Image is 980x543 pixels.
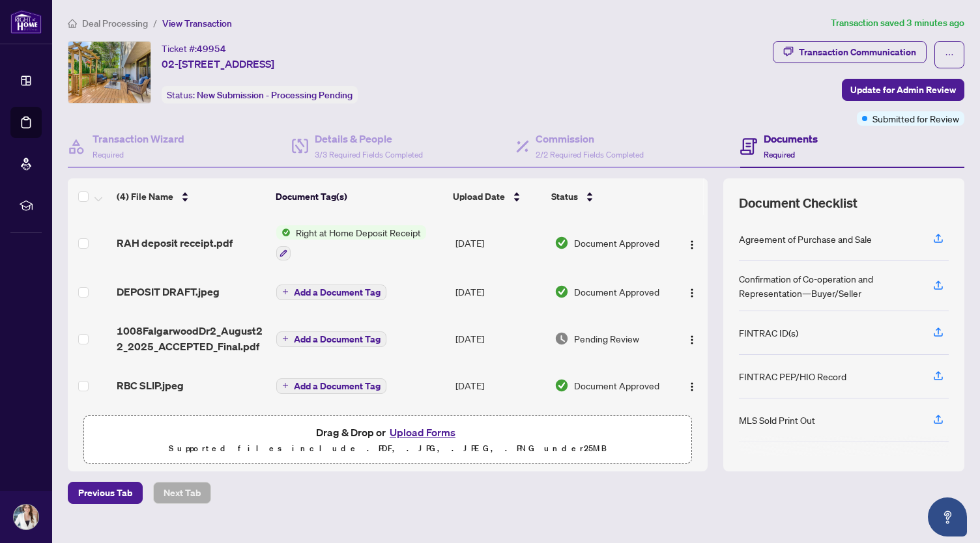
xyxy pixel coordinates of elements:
[78,482,132,503] span: Previous Tab
[68,19,77,28] span: home
[842,79,964,101] button: Update for Admin Review
[92,441,684,456] p: Supported files include .PDF, .JPG, .JPEG, .PNG under 25 MB
[928,497,967,536] button: Open asap
[574,331,639,346] span: Pending Review
[682,328,702,349] button: Logo
[872,111,959,126] span: Submitted for Review
[450,313,549,365] td: [DATE]
[276,378,386,394] button: Add a Document Tag
[687,288,697,298] img: Logo
[315,150,423,160] span: 3/3 Required Fields Completed
[739,271,917,300] div: Confirmation of Co-operation and Representation—Buyer/Seller
[555,236,569,250] img: Document Status
[546,178,669,215] th: Status
[117,323,266,354] span: 1008FalgarwoodDr2_August22_2025_ACCEPTED_Final.pdf
[197,43,226,55] span: 49954
[739,413,815,427] div: MLS Sold Print Out
[551,189,578,204] span: Status
[536,150,644,160] span: 2/2 Required Fields Completed
[117,284,220,299] span: DEPOSIT DRAFT.jpeg
[682,232,702,253] button: Logo
[555,331,569,346] img: Document Status
[282,288,289,295] span: plus
[555,285,569,299] img: Document Status
[315,131,423,146] h4: Details & People
[111,178,270,215] th: (4) File Name
[282,335,289,342] span: plus
[93,131,184,146] h4: Transaction Wizard
[850,79,956,100] span: Update for Admin Review
[117,189,173,204] span: (4) File Name
[294,288,381,297] span: Add a Document Tag
[153,482,211,504] button: Next Tab
[276,225,291,240] img: Status Icon
[162,41,226,56] div: Ticket #:
[764,150,795,160] span: Required
[739,194,857,212] span: Document Checklist
[555,378,569,393] img: Document Status
[68,482,143,504] button: Previous Tab
[10,10,42,34] img: logo
[162,18,232,29] span: View Transaction
[799,42,916,63] div: Transaction Communication
[453,189,505,204] span: Upload Date
[276,225,426,260] button: Status IconRight at Home Deposit Receipt
[82,18,148,29] span: Deal Processing
[162,56,274,72] span: 02-[STREET_ADDRESS]
[536,131,644,146] h4: Commission
[117,378,184,393] span: RBC SLIP.jpeg
[93,150,124,160] span: Required
[450,271,549,313] td: [DATE]
[282,382,289,389] span: plus
[276,331,386,347] button: Add a Document Tag
[14,505,38,529] img: Profile Icon
[270,178,448,215] th: Document Tag(s)
[386,424,459,441] button: Upload Forms
[739,326,798,340] div: FINTRAC ID(s)
[687,382,697,392] img: Logo
[764,131,818,146] h4: Documents
[450,215,549,271] td: [DATE]
[574,378,659,393] span: Document Approved
[276,377,386,394] button: Add a Document Tag
[117,235,233,251] span: RAH deposit receipt.pdf
[197,89,353,101] span: New Submission - Processing Pending
[162,86,358,104] div: Status:
[291,225,426,240] span: Right at Home Deposit Receipt
[84,416,691,464] span: Drag & Drop orUpload FormsSupported files include .PDF, .JPG, .JPEG, .PNG under25MB
[316,424,459,441] span: Drag & Drop or
[276,330,386,347] button: Add a Document Tag
[276,285,386,300] button: Add a Document Tag
[773,41,927,63] button: Transaction Communication
[682,281,702,302] button: Logo
[739,232,872,246] div: Agreement of Purchase and Sale
[739,369,846,383] div: FINTRAC PEP/HIO Record
[294,382,381,391] span: Add a Document Tag
[682,375,702,396] button: Logo
[276,283,386,300] button: Add a Document Tag
[831,16,964,31] article: Transaction saved 3 minutes ago
[450,365,549,406] td: [DATE]
[574,236,659,250] span: Document Approved
[68,42,151,103] img: IMG-W12251150_1.jpg
[945,50,954,59] span: ellipsis
[574,285,659,299] span: Document Approved
[153,16,157,31] li: /
[687,240,697,250] img: Logo
[294,335,381,344] span: Add a Document Tag
[687,335,697,345] img: Logo
[448,178,546,215] th: Upload Date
